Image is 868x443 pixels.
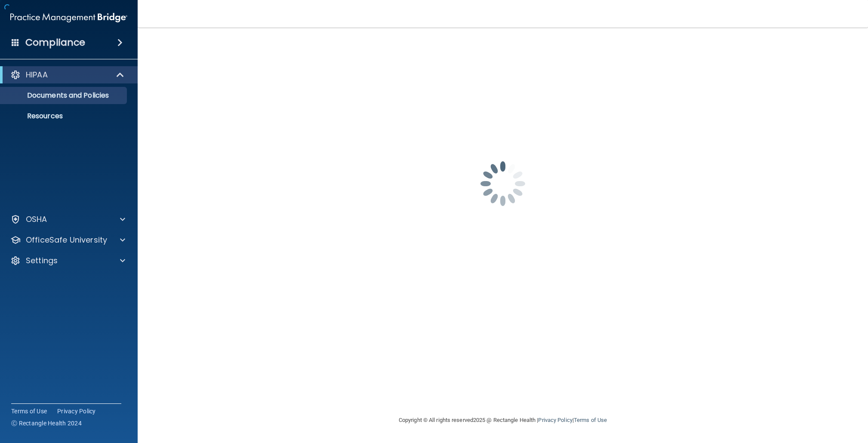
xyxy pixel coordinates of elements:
[346,406,660,434] div: Copyright © All rights reserved 2025 @ Rectangle Health | |
[26,214,47,225] p: OSHA
[26,255,58,266] p: Settings
[57,407,96,415] a: Privacy Policy
[6,91,123,100] p: Documents and Policies
[10,70,125,80] a: HIPAA
[719,382,858,416] iframe: Drift Widget Chat Controller
[10,9,127,26] img: PMB logo
[11,407,47,415] a: Terms of Use
[538,417,572,423] a: Privacy Policy
[574,417,607,423] a: Terms of Use
[25,37,85,49] h4: Compliance
[26,70,48,80] p: HIPAA
[6,112,123,120] p: Resources
[26,235,107,245] p: OfficeSafe University
[460,141,546,227] img: spinner.e123f6fc.gif
[11,419,82,428] span: Ⓒ Rectangle Health 2024
[10,235,125,245] a: OfficeSafe University
[10,214,125,225] a: OSHA
[10,255,125,266] a: Settings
